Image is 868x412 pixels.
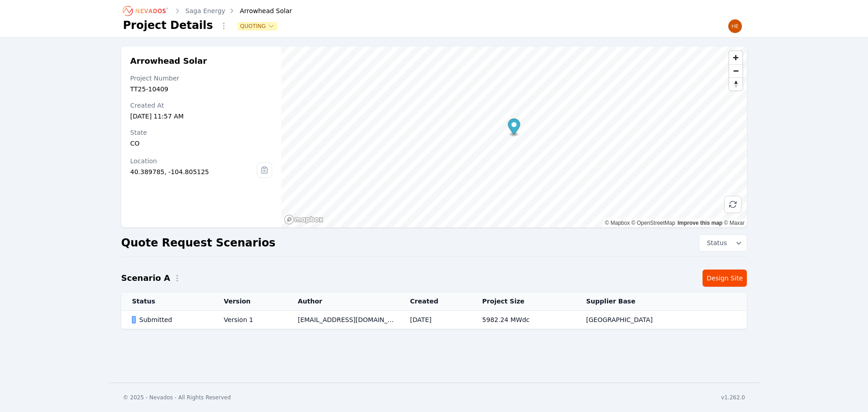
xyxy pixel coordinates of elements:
button: Reset bearing to north [729,77,742,90]
h2: Quote Request Scenarios [121,236,275,250]
th: Status [121,292,213,311]
h2: Arrowhead Solar [130,56,272,66]
div: CO [130,139,272,148]
a: Mapbox [605,220,630,226]
td: [EMAIL_ADDRESS][DOMAIN_NAME] [287,311,399,329]
a: Saga Energy [185,6,225,15]
a: Mapbox homepage [284,214,324,225]
div: Location [130,156,257,166]
a: Improve this map [678,220,722,226]
th: Version [213,292,287,311]
div: 40.389785, -104.805125 [130,167,257,176]
a: Design Site [703,270,747,287]
div: TT25-10409 [130,85,272,94]
button: Zoom out [729,64,742,77]
th: Supplier Base [576,292,711,311]
div: Submitted [132,315,208,324]
span: Status [703,238,727,247]
canvas: Map [281,47,747,227]
span: Reset bearing to north [729,78,742,90]
td: 5982.24 MWdc [472,311,576,329]
span: Zoom out [729,65,742,77]
div: Project Number [130,74,272,83]
a: Maxar [724,220,745,226]
div: © 2025 - Nevados - All Rights Reserved [123,394,231,401]
th: Created [399,292,472,311]
button: Zoom in [729,51,742,64]
h1: Project Details [123,18,213,33]
h2: Scenario A [121,272,170,284]
img: Henar Luque [728,19,742,33]
nav: Breadcrumb [123,4,292,18]
div: Map marker [508,118,520,137]
td: [DATE] [399,311,472,329]
a: OpenStreetMap [632,220,675,226]
div: v1.262.0 [721,394,745,401]
tr: SubmittedVersion 1[EMAIL_ADDRESS][DOMAIN_NAME][DATE]5982.24 MWdc[GEOGRAPHIC_DATA] [121,311,747,329]
div: Arrowhead Solar [227,6,292,15]
button: Status [699,235,747,251]
td: [GEOGRAPHIC_DATA] [576,311,711,329]
div: State [130,128,272,137]
div: Created At [130,101,272,110]
th: Author [287,292,399,311]
td: Version 1 [213,311,287,329]
button: Quoting [238,23,277,30]
div: [DATE] 11:57 AM [130,112,272,121]
th: Project Size [472,292,576,311]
